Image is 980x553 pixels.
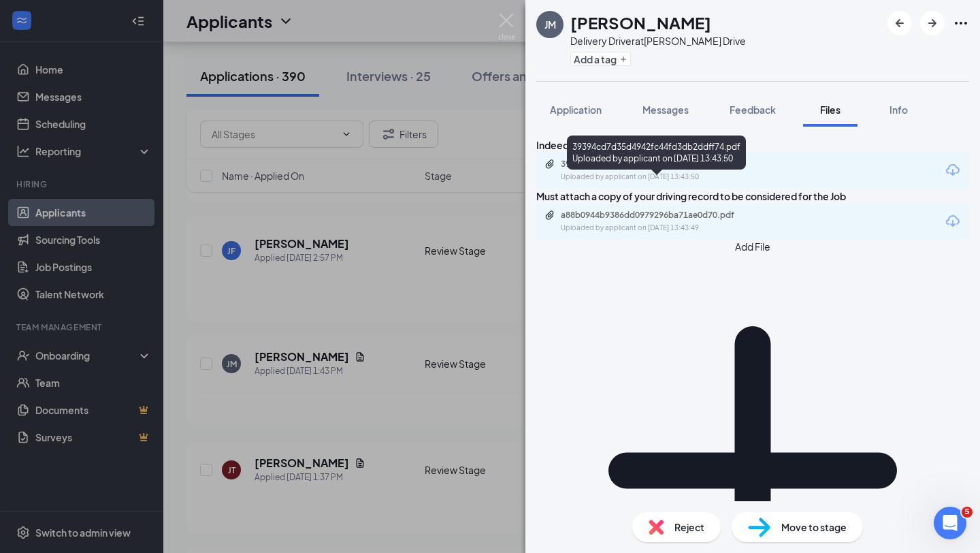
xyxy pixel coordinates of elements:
svg: Paperclip [544,159,555,170]
span: Messages [642,104,689,116]
div: 39394cd7d35d4942fc44fd3db2ddff74.pdf Uploaded by applicant on [DATE] 13:43:50 [567,136,746,170]
span: Info [889,104,908,116]
div: Indeed Resume [536,138,969,153]
a: Paperclipa88b0944b9386dd0979296ba71ae0d70.pdfUploaded by applicant on [DATE] 13:43:49 [544,210,765,234]
div: JM [544,18,556,31]
div: Must attach a copy of your driving record to be considered for the Job [536,189,969,204]
a: Paperclip39394cd7d35d4942fc44fd3db2ddff74.pdfUploaded by applicant on [DATE] 13:43:50 [544,159,765,183]
svg: Download [945,213,961,230]
span: Feedback [730,104,776,116]
div: Uploaded by applicant on [DATE] 13:43:49 [561,223,765,234]
svg: Plus [619,55,627,63]
iframe: Intercom live chat [934,507,966,539]
h1: [PERSON_NAME] [570,11,711,34]
span: Move to stage [781,520,847,535]
span: 5 [962,507,973,518]
div: Uploaded by applicant on [DATE] 13:43:50 [561,172,765,183]
span: Application [550,104,602,116]
svg: ArrowLeftNew [892,15,908,31]
span: Files [820,104,840,116]
svg: Ellipses [953,15,969,31]
div: a88b0944b9386dd0979296ba71ae0d70.pdf [561,210,751,221]
svg: ArrowRight [924,15,941,31]
button: PlusAdd a tag [570,52,631,66]
svg: Download [945,162,961,178]
svg: Paperclip [544,210,555,221]
span: Reject [674,520,704,535]
button: ArrowLeftNew [887,11,912,35]
button: ArrowRight [920,11,945,35]
div: Delivery Driver at [PERSON_NAME] Drive [570,34,746,48]
div: 39394cd7d35d4942fc44fd3db2ddff74.pdf [561,159,751,170]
